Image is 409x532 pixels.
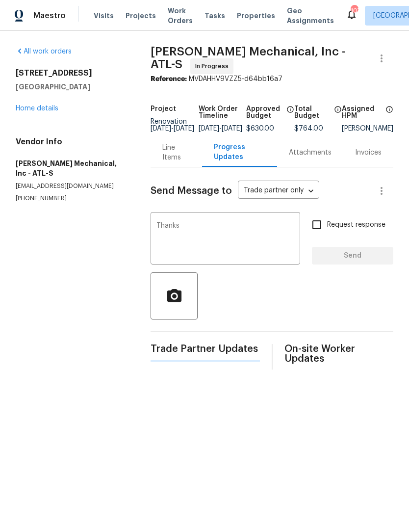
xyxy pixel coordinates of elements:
p: [EMAIL_ADDRESS][DOMAIN_NAME] [16,182,127,190]
span: - [199,125,242,132]
h5: [PERSON_NAME] Mechanical, Inc - ATL-S [16,159,127,178]
span: Send Message to [151,186,232,196]
div: Line Items [162,143,190,162]
span: - [151,125,194,132]
span: On-site Worker Updates [284,344,394,364]
h5: Work Order Timeline [199,106,247,119]
span: Trade Partner Updates [151,344,260,354]
div: Invoices [355,148,382,158]
div: MVDAHHV9VZZ5-d64bb16a7 [151,74,393,84]
span: Properties [237,11,275,21]
textarea: Thanks [156,222,294,257]
div: 107 [351,6,358,16]
span: Visits [94,11,114,21]
span: Geo Assignments [287,6,334,26]
span: The total cost of line items that have been approved by both Opendoor and the Trade Partner. This... [286,106,294,125]
b: Reference: [151,76,187,82]
span: Maestro [33,11,66,21]
div: Attachments [289,148,332,158]
span: The hpm assigned to this work order. [385,106,393,125]
a: Home details [16,105,58,112]
a: All work orders [16,48,72,55]
h5: Total Budget [294,106,332,119]
div: Progress Updates [214,142,266,162]
span: [DATE] [174,125,194,132]
span: Request response [327,220,385,230]
p: [PHONE_NUMBER] [16,194,127,203]
h5: Assigned HPM [342,106,383,119]
span: [PERSON_NAME] Mechanical, Inc - ATL-S [151,46,346,70]
span: $630.00 [246,125,274,132]
span: In Progress [195,61,232,71]
h5: Project [151,106,176,112]
span: [DATE] [222,125,242,132]
h5: Approved Budget [246,106,283,119]
span: $764.00 [294,125,323,132]
span: The total cost of line items that have been proposed by Opendoor. This sum includes line items th... [334,106,342,125]
div: [PERSON_NAME] [342,125,393,132]
h2: [STREET_ADDRESS] [16,68,127,78]
span: [DATE] [199,125,219,132]
span: [DATE] [151,125,171,132]
div: Trade partner only [238,183,319,199]
h5: [GEOGRAPHIC_DATA] [16,82,127,92]
span: Work Orders [168,6,193,26]
h4: Vendor Info [16,137,127,147]
span: Renovation [151,118,194,132]
span: Projects [126,11,156,21]
span: Tasks [204,12,225,19]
